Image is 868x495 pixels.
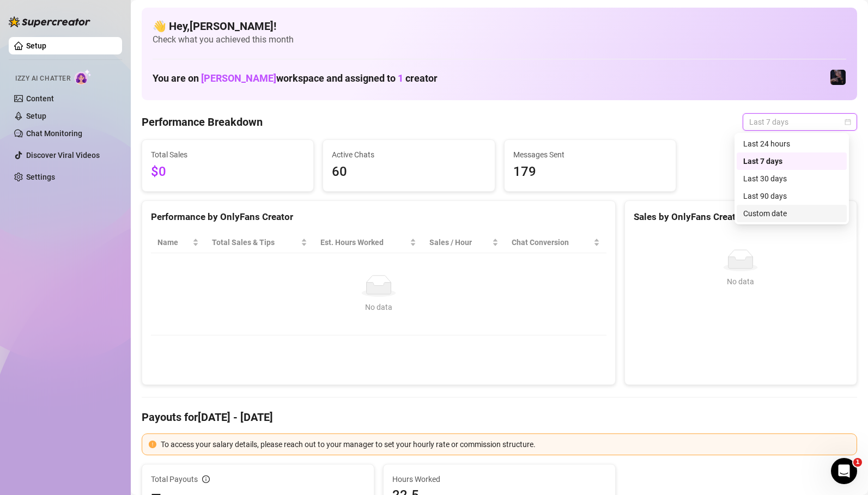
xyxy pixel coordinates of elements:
span: Total Sales & Tips [212,236,299,248]
div: Last 24 hours [743,138,840,150]
span: calendar [845,119,851,125]
span: $0 [151,162,305,182]
div: Last 7 days [743,155,840,167]
div: Performance by OnlyFans Creator [151,210,606,224]
span: Total Sales [151,149,305,161]
h4: Performance Breakdown [142,114,263,130]
span: Name [157,236,190,248]
span: info-circle [202,475,210,483]
a: Discover Viral Videos [26,151,100,160]
iframe: Intercom live chat [831,458,857,484]
div: Est. Hours Worked [320,236,408,248]
th: Name [151,232,205,253]
div: No data [638,276,843,288]
span: [PERSON_NAME] [201,72,276,84]
div: Last 90 days [737,187,847,205]
th: Sales / Hour [423,232,505,253]
span: Chat Conversion [512,236,591,248]
img: AI Chatter [75,69,92,85]
span: Check what you achieved this month [153,34,846,46]
span: 1 [398,72,403,84]
span: exclamation-circle [149,441,156,448]
span: Hours Worked [392,473,606,485]
a: Chat Monitoring [26,129,82,138]
span: 1 [853,458,862,467]
a: Settings [26,173,55,181]
a: Setup [26,41,46,50]
img: CYBERGIRL [830,70,846,85]
div: Last 30 days [743,173,840,185]
div: Last 30 days [737,170,847,187]
h4: Payouts for [DATE] - [DATE] [142,410,857,425]
span: Active Chats [332,149,485,161]
div: Custom date [743,207,840,219]
div: To access your salary details, please reach out to your manager to set your hourly rate or commis... [161,438,850,450]
span: 60 [332,162,485,182]
div: Last 90 days [743,190,840,202]
div: No data [162,301,596,313]
a: Setup [26,112,46,120]
div: Last 7 days [737,152,847,170]
span: Total Payouts [151,473,198,485]
img: logo-BBDzfeDw.svg [9,16,90,27]
span: Izzy AI Chatter [15,74,70,84]
div: Custom date [737,205,847,222]
span: Last 7 days [749,114,851,130]
span: Sales / Hour [429,236,490,248]
div: Last 24 hours [737,135,847,152]
h4: 👋 Hey, [PERSON_NAME] ! [153,19,846,34]
th: Total Sales & Tips [205,232,314,253]
th: Chat Conversion [505,232,606,253]
h1: You are on workspace and assigned to creator [153,72,438,84]
span: Messages Sent [513,149,667,161]
div: Sales by OnlyFans Creator [634,210,848,224]
a: Content [26,94,54,103]
span: 179 [513,162,667,182]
